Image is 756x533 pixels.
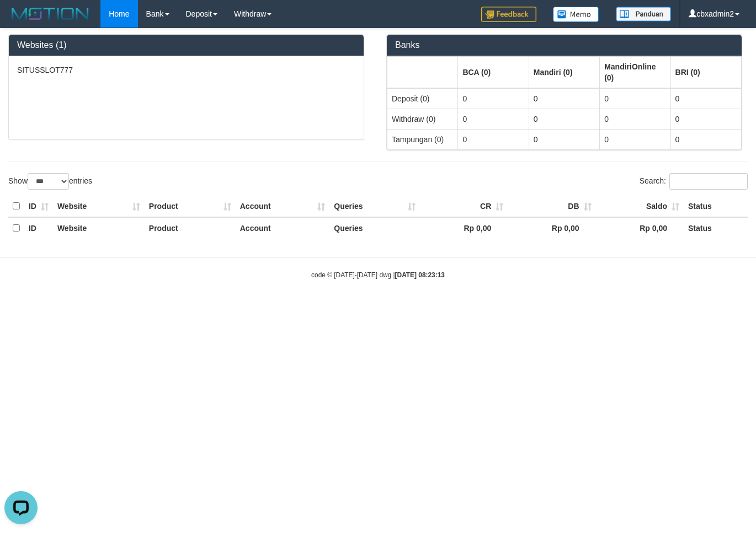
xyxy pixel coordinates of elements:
th: Queries [329,217,420,239]
th: Website [53,196,145,217]
small: code © [DATE]-[DATE] dwg | [311,271,445,279]
th: ID [24,196,53,217]
label: Show entries [8,173,92,190]
td: 0 [458,88,529,109]
img: panduan.png [616,7,671,21]
td: Withdraw (0) [387,109,458,129]
th: Status [684,196,748,217]
td: 0 [458,109,529,129]
img: Feedback.jpg [481,7,536,22]
th: Group: activate to sort column ascending [600,56,670,88]
th: Queries [329,196,420,217]
td: 0 [529,88,599,109]
th: Rp 0,00 [420,217,508,239]
th: Rp 0,00 [508,217,595,239]
th: Rp 0,00 [596,217,684,239]
th: Group: activate to sort column ascending [670,56,741,88]
td: 0 [600,129,670,149]
td: 0 [458,129,529,149]
td: 0 [529,109,599,129]
td: Tampungan (0) [387,129,458,149]
label: Search: [640,173,748,190]
th: Account [236,217,330,239]
button: Open LiveChat chat widget [4,4,38,37]
th: Status [684,217,748,239]
td: 0 [670,109,741,129]
strong: [DATE] 08:23:13 [395,271,445,279]
th: Group: activate to sort column ascending [458,56,529,88]
td: 0 [670,129,741,149]
th: Product [145,196,236,217]
th: Account [236,196,330,217]
td: 0 [529,129,599,149]
td: 0 [600,109,670,129]
td: 0 [670,88,741,109]
th: Product [145,217,236,239]
th: Website [53,217,145,239]
th: DB [508,196,595,217]
img: Button%20Memo.svg [553,7,599,22]
td: Deposit (0) [387,88,458,109]
h3: Banks [395,40,733,50]
input: Search: [669,173,748,190]
select: Showentries [28,173,69,190]
td: 0 [600,88,670,109]
img: MOTION_logo.png [8,6,92,22]
th: ID [24,217,53,239]
h3: Websites (1) [17,40,355,50]
th: Saldo [596,196,684,217]
p: SITUSSLOT777 [17,64,355,76]
th: CR [420,196,508,217]
th: Group: activate to sort column ascending [387,56,458,88]
th: Group: activate to sort column ascending [529,56,599,88]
